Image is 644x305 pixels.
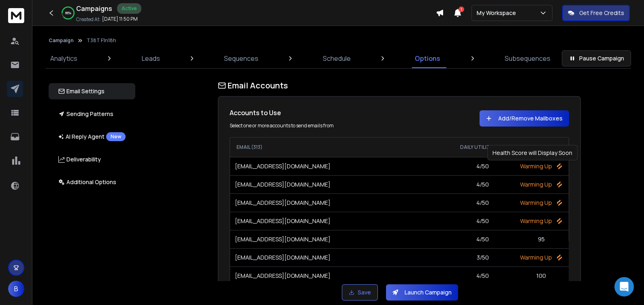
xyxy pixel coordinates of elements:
[65,11,71,15] p: 88 %
[562,50,631,67] button: Pause Campaign
[487,145,578,161] div: Health Score will Display Soon
[8,281,24,297] button: B
[49,37,74,44] button: Campaign
[323,54,351,63] p: Schedule
[500,49,555,68] a: Subsequences
[458,6,464,12] span: 1
[137,49,165,68] a: Leads
[142,54,160,63] p: Leads
[410,49,445,68] a: Options
[477,9,519,17] p: My Workspace
[224,54,258,63] p: Sequences
[562,5,630,21] button: Get Free Credits
[318,49,356,68] a: Schedule
[219,49,263,68] a: Sequences
[45,49,82,68] a: Analytics
[76,16,100,23] p: Created At:
[614,277,634,296] div: Open Intercom Messenger
[58,87,104,95] p: Email Settings
[415,54,440,63] p: Options
[505,54,550,63] p: Subsequences
[117,3,141,14] div: Active
[50,54,77,63] p: Analytics
[218,80,581,91] h1: Email Accounts
[102,16,138,22] p: [DATE] 11:50 PM
[87,37,116,44] p: T38T F1n18h
[49,83,135,99] button: Email Settings
[76,4,112,13] h1: Campaigns
[579,9,624,17] p: Get Free Credits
